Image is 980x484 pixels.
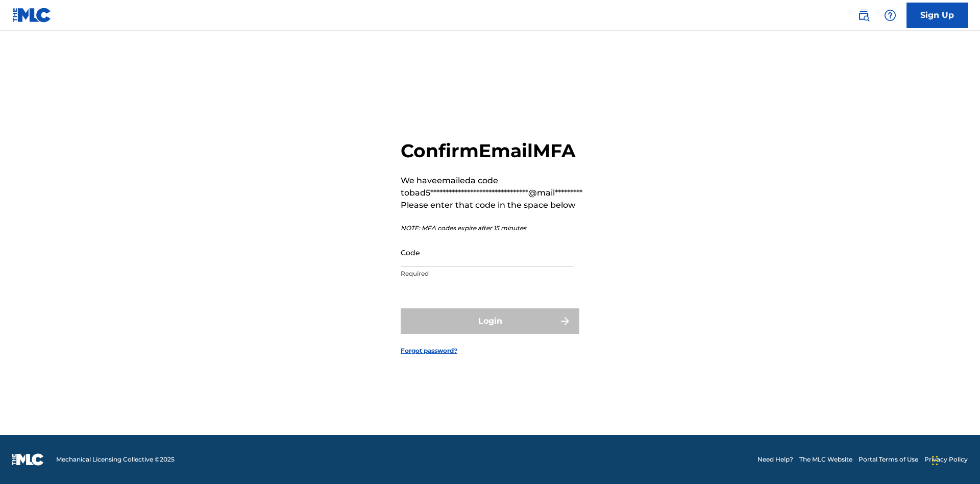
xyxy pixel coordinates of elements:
[401,224,582,233] p: NOTE: MFA codes expire after 15 minutes
[880,5,900,26] div: Help
[56,455,175,464] span: Mechanical Licensing Collective © 2025
[859,455,918,464] a: Portal Terms of Use
[924,455,968,464] a: Privacy Policy
[12,453,44,466] img: logo
[401,269,573,278] p: Required
[932,445,938,476] div: Drag
[757,455,793,464] a: Need Help?
[12,8,52,22] img: MLC Logo
[401,139,582,162] h2: Confirm Email MFA
[857,9,870,21] img: search
[401,346,457,355] a: Forgot password?
[401,199,582,211] p: Please enter that code in the space below
[929,435,980,484] iframe: Chat Widget
[853,5,874,26] a: Public Search
[906,3,968,28] a: Sign Up
[799,455,852,464] a: The MLC Website
[884,9,896,21] img: help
